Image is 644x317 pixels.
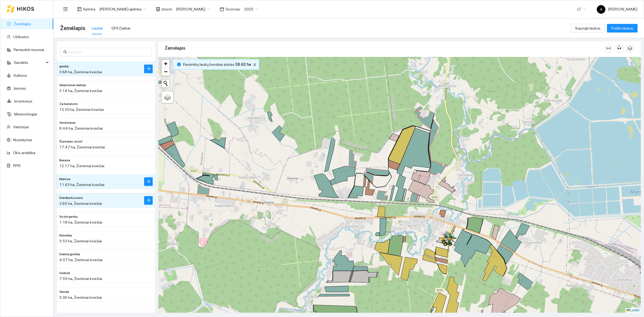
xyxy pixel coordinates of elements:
[59,83,86,88] span: Skaisteriai dalnije
[14,48,44,52] a: Panaudoti resursai
[59,258,103,262] span: 4.07 ha, Žieminiai kviečiai
[59,139,83,144] span: Šumskas Juzef
[59,126,103,130] span: 6.44 ha, Žieminiai kviečiai
[225,6,241,12] span: Sezonas :
[251,61,258,68] button: close
[611,25,633,31] span: Pridėti laukus
[59,183,104,187] span: 11.63 ha, Žieminiai kviečiai
[59,214,78,219] span: Vozle geshy
[220,7,224,11] span: calendar
[575,25,601,31] span: Sujungti laukus
[183,61,251,67] span: Pasirinktų laukų bendras plotas :
[604,44,613,53] button: column-width
[156,7,160,11] span: shop
[14,112,37,116] a: Meteorologija
[597,7,637,11] span: [PERSON_NAME]
[14,73,27,78] a: Kultūros
[162,79,170,88] button: Initiate a new search
[59,220,102,224] span: 1.18 ha, Žieminiai kviečiai
[59,295,102,300] span: 5.36 ha, Žieminiai kviečiai
[14,86,26,90] a: Įmonės
[144,177,153,186] button: arrow-right
[146,198,151,203] span: arrow-right
[176,5,210,13] span: Jerzy Gvozdovič
[59,89,102,93] span: 3.14 ha, Žieminiai kviečiai
[577,5,586,13] span: LT
[59,177,70,182] span: Malova
[252,63,258,67] span: close
[13,163,21,168] a: PPIS
[63,50,67,54] span: search
[68,49,149,55] input: Paieška
[162,6,173,12] span: Įmonė :
[162,60,170,68] a: Zoom in
[59,201,102,206] span: 3.65 ha, Žieminiai kviečiai
[59,107,104,112] span: 13.33 ha, Žieminiai kviečiai
[13,125,29,129] a: Vartotojai
[144,65,153,73] button: arrow-right
[627,308,639,312] a: Leaflet
[59,64,69,69] span: genka
[77,7,82,11] span: layout
[59,120,75,125] span: Vindziunai
[59,276,102,281] span: 7.55 ha, Žieminiai kviečiai
[14,99,32,103] a: Inventorius
[14,57,44,68] span: Sandėlis
[59,164,104,168] span: 12.17 ha, Žieminiai kviečiai
[14,22,31,26] a: Žemėlapis
[144,196,153,205] button: arrow-right
[13,151,35,155] a: Ūkio analitika
[605,46,613,50] span: column-width
[571,24,605,32] button: Sujungti laukus
[59,70,102,74] span: 3.68 ha, Žieminiai kviečiai
[59,145,105,149] span: 17.47 ha, Žieminiai kviečiai
[63,7,68,12] span: menu-fold
[177,63,181,66] span: info-circle
[99,5,146,13] span: Jerzy Gvozdovicz aplinka
[165,41,604,56] div: Žemėlapis
[13,35,29,39] a: Užduotys
[162,68,170,76] a: Zoom out
[13,138,32,142] a: Nustatymai
[59,195,83,201] span: Diadka Kuosine
[59,239,102,243] span: 5.53 ha, Žieminiai kviečiai
[235,62,251,67] b: 38.62 ha
[146,179,151,184] span: arrow-right
[83,6,96,12] span: Aplinka :
[60,4,71,14] button: menu-fold
[607,24,638,32] button: Pridėti laukus
[59,233,72,238] span: Kliushka
[111,25,130,31] div: GPS Darbai
[244,5,258,13] span: 2025
[146,67,151,72] span: arrow-right
[607,26,638,30] a: Pridėti laukus
[59,101,78,107] span: Za baranom
[571,26,605,30] a: Sujungti laukus
[60,24,85,32] span: Žemėlapis
[164,68,167,75] span: −
[59,271,70,276] span: Geibuli
[59,158,70,163] span: Barana
[92,25,103,31] div: Laukai
[600,5,602,14] span: A
[59,289,69,294] span: Vanda
[164,60,167,67] span: +
[59,252,80,257] span: Dalnia grečka
[162,91,173,103] a: Layers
